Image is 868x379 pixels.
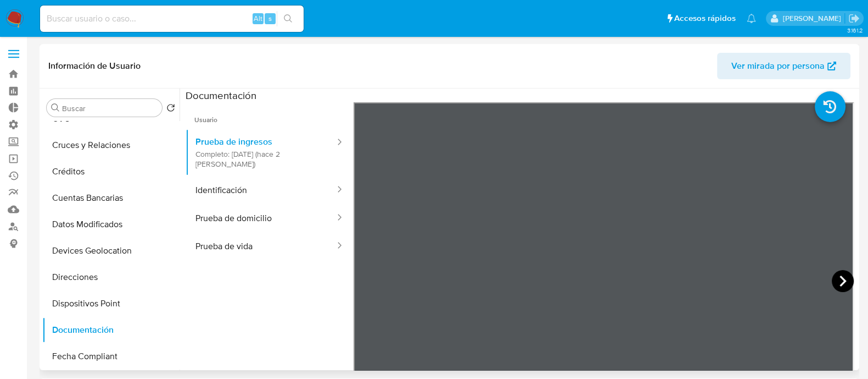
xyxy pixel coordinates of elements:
[782,13,844,24] p: yanina.loff@mercadolibre.com
[42,132,180,158] button: Cruces y Relaciones
[717,53,850,79] button: Ver mirada por persona
[166,103,175,116] button: Volver al orden por defecto
[747,14,756,23] a: Notificaciones
[48,61,141,72] h1: Información de Usuario
[42,317,180,343] button: Documentación
[268,13,272,24] span: s
[674,13,736,24] span: Accesos rápidos
[51,103,60,112] button: Buscar
[62,103,158,113] input: Buscar
[731,53,825,79] span: Ver mirada por persona
[277,11,299,26] button: search-icon
[254,13,262,24] span: Alt
[42,238,180,264] button: Devices Geolocation
[42,158,180,185] button: Créditos
[42,185,180,211] button: Cuentas Bancarias
[42,290,180,317] button: Dispositivos Point
[42,211,180,238] button: Datos Modificados
[42,343,180,370] button: Fecha Compliant
[848,13,860,24] a: Salir
[40,12,304,26] input: Buscar usuario o caso...
[42,264,180,290] button: Direcciones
